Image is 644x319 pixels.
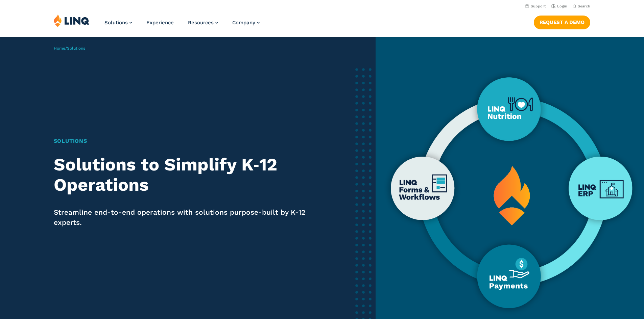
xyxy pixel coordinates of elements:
span: Resources [188,20,214,26]
a: Company [232,20,260,26]
a: Solutions [104,20,132,26]
button: Open Search Bar [573,4,590,9]
a: Home [54,46,65,51]
span: Solutions [104,20,128,26]
a: Support [525,4,546,8]
nav: Primary Navigation [104,14,260,36]
span: Company [232,20,255,26]
h1: Solutions [54,137,308,145]
a: Login [551,4,567,8]
nav: Button Navigation [534,14,590,29]
h2: Solutions to Simplify K‑12 Operations [54,155,308,195]
p: Streamline end-to-end operations with solutions purpose-built by K-12 experts. [54,207,308,228]
a: Request a Demo [534,16,590,29]
img: LINQ | K‑12 Software [54,14,90,27]
a: Experience [146,20,174,26]
span: Solutions [67,46,85,51]
a: Resources [188,20,218,26]
span: / [54,46,85,51]
span: Search [578,4,590,8]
